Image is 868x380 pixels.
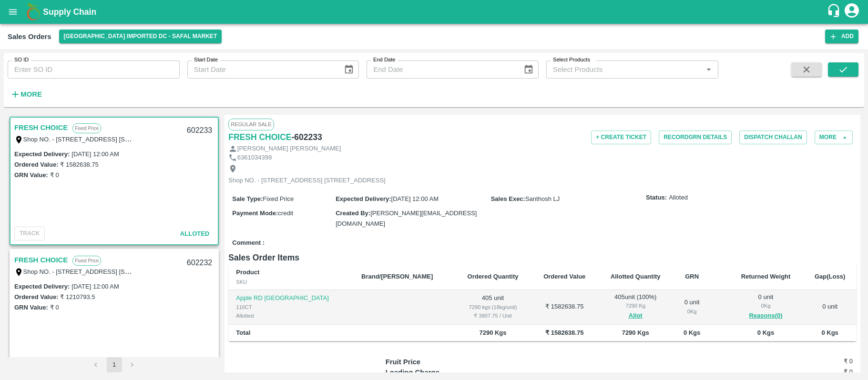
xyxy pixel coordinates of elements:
[531,290,598,325] td: ₹ 1582638.75
[236,311,346,320] div: Allotted
[741,273,791,280] b: Returned Weight
[591,130,651,144] button: + Create Ticket
[60,161,98,168] label: ₹ 1582638.75
[232,239,265,248] label: Comment :
[228,251,857,264] h6: Sales Order Items
[827,3,843,20] div: customer-support
[14,161,58,168] label: Ordered Value:
[685,273,699,280] b: GRN
[825,30,858,43] button: Add
[71,283,119,290] label: [DATE] 12:00 AM
[60,293,95,300] label: ₹ 1210793.5
[736,301,796,310] div: 0 Kg
[72,123,101,133] p: Fixed Price
[20,90,42,98] strong: More
[291,130,322,144] h6: - 602233
[236,278,346,286] div: SKU
[611,273,661,280] b: Allotted Quantity
[14,304,48,311] label: GRN Value:
[622,329,649,336] b: 7290 Kgs
[386,357,502,367] p: Fruit Price
[605,293,666,321] div: 405 unit ( 100 %)
[14,283,70,290] label: Expected Delivery :
[8,60,180,79] input: Enter SO ID
[180,230,209,237] span: Alloted
[629,310,643,321] button: Allot
[8,30,51,43] div: Sales Orders
[605,301,666,310] div: 7290 Kg
[454,290,531,325] td: 405 unit
[263,195,294,202] span: Fixed Price
[59,30,222,43] button: Select DC
[543,273,585,280] b: Ordered Value
[181,120,218,142] div: 602233
[757,329,774,336] b: 0 Kgs
[549,63,700,76] input: Select Products
[336,210,370,217] label: Created By :
[736,310,796,321] button: Reasons(0)
[14,254,68,266] a: FRESH CHOICE
[14,171,48,179] label: GRN Value:
[462,303,523,311] div: 7290 kgs (18kg/unit)
[525,195,560,202] span: Santhosh LJ
[821,329,838,336] b: 0 Kgs
[236,294,346,303] p: Apple RD [GEOGRAPHIC_DATA]
[336,195,391,202] label: Expected Delivery :
[775,357,853,366] h6: ₹ 0
[340,60,358,79] button: Choose date
[386,367,502,378] p: Loading Charge
[87,357,142,372] nav: pagination navigation
[228,119,274,130] span: Regular Sale
[23,135,180,143] label: Shop NO. - [STREET_ADDRESS] [STREET_ADDRESS]
[545,329,583,336] b: ₹ 1582638.75
[815,130,853,144] button: More
[775,367,853,377] h6: ₹ 0
[646,193,667,202] label: Status:
[553,56,590,64] label: Select Products
[71,150,119,158] label: [DATE] 12:00 AM
[703,63,715,76] button: Open
[14,150,70,158] label: Expected Delivery :
[336,210,477,227] span: [PERSON_NAME][EMAIL_ADDRESS][DOMAIN_NAME]
[462,311,523,320] div: ₹ 3907.75 / Unit
[228,176,385,185] p: Shop NO. - [STREET_ADDRESS] [STREET_ADDRESS]
[228,130,291,144] h6: FRESH CHOICE
[181,252,218,274] div: 602232
[391,195,439,202] span: [DATE] 12:00 AM
[24,2,43,21] img: logo
[194,56,218,64] label: Start Date
[8,86,44,102] button: More
[803,290,857,325] td: 0 unit
[739,130,807,144] button: Dispatch Challan
[278,210,293,217] span: credit
[479,329,506,336] b: 7290 Kgs
[468,273,519,280] b: Ordered Quantity
[815,273,845,280] b: Gap(Loss)
[187,60,336,79] input: Start Date
[50,304,59,311] label: ₹ 0
[684,329,700,336] b: 0 Kgs
[43,5,827,19] a: Supply Chain
[14,56,29,64] label: SO ID
[373,56,395,64] label: End Date
[14,121,68,134] a: FRESH CHOICE
[237,144,341,153] p: [PERSON_NAME] [PERSON_NAME]
[237,153,272,162] p: 6361034399
[659,130,732,144] button: RecordGRN Details
[367,60,515,79] input: End Date
[681,298,703,316] div: 0 unit
[72,256,101,266] p: Fixed Price
[236,303,346,311] div: 110CT
[491,195,525,202] label: Sales Exec :
[14,293,58,300] label: Ordered Value:
[23,268,180,275] label: Shop NO. - [STREET_ADDRESS] [STREET_ADDRESS]
[43,7,96,17] b: Supply Chain
[232,195,263,202] label: Sale Type :
[361,273,433,280] b: Brand/[PERSON_NAME]
[681,307,703,316] div: 0 Kg
[236,269,259,276] b: Product
[107,357,122,372] button: page 1
[232,210,278,217] label: Payment Mode :
[669,193,688,202] span: Alloted
[736,293,796,321] div: 0 unit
